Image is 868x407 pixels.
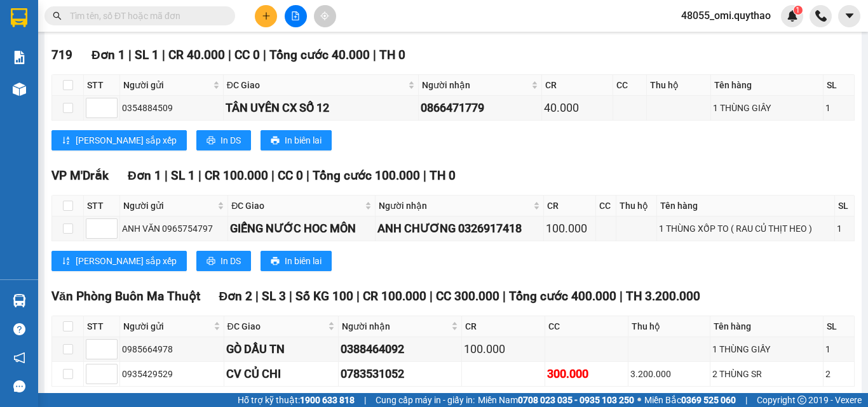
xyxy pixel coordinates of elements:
[285,5,307,27] button: file-add
[423,168,426,183] span: |
[13,51,26,64] img: solution-icon
[261,130,332,150] button: printerIn biên lai
[376,393,475,407] span: Cung cấp máy in - giấy in:
[613,75,646,96] th: CC
[547,365,626,383] div: 300.000
[596,196,617,217] th: CC
[647,75,711,96] th: Thu hộ
[128,48,132,62] span: |
[271,136,280,146] span: printer
[657,196,836,217] th: Tên hàng
[13,323,25,335] span: question-circle
[320,11,329,20] span: aim
[379,48,405,62] span: TH 0
[228,48,231,62] span: |
[123,199,215,213] span: Người gửi
[628,316,710,337] th: Thu hộ
[92,48,125,62] span: Đơn 1
[710,316,824,337] th: Tên hàng
[255,5,277,27] button: plus
[300,395,355,405] strong: 1900 633 818
[796,6,800,15] span: 1
[162,48,165,62] span: |
[220,133,241,147] span: In DS
[671,8,781,23] span: 48055_omi.quythao
[825,342,852,356] div: 1
[659,222,833,236] div: 1 THÙNG XỐP TO ( RAU CỦ THỊT HEO )
[509,289,616,304] span: Tổng cước 400.000
[545,316,628,337] th: CC
[271,257,280,267] span: printer
[262,11,271,20] span: plus
[711,75,824,96] th: Tên hàng
[53,11,62,20] span: search
[51,289,200,304] span: Văn Phòng Buôn Ma Thuột
[271,168,275,183] span: |
[630,367,708,381] div: 3.200.000
[844,10,855,22] span: caret-down
[464,340,543,358] div: 100.000
[436,289,499,304] span: CC 300.000
[285,133,322,147] span: In biên lai
[787,10,798,22] img: icon-new-feature
[196,251,251,271] button: printerIn DS
[430,168,456,183] span: TH 0
[84,316,120,337] th: STT
[825,101,852,115] div: 1
[128,168,161,183] span: Đơn 1
[171,168,195,183] span: SL 1
[837,222,852,236] div: 1
[373,48,376,62] span: |
[51,48,72,62] span: 719
[13,83,26,96] img: warehouse-icon
[51,251,187,271] button: sort-ascending[PERSON_NAME] sắp xếp
[227,78,406,92] span: ĐC Giao
[230,220,373,237] div: GIẾNG NƯỚC HOC MÔN
[168,48,225,62] span: CR 40.000
[306,168,309,183] span: |
[289,289,292,304] span: |
[278,168,303,183] span: CC 0
[165,168,168,183] span: |
[422,78,529,92] span: Người nhận
[542,75,613,96] th: CR
[364,393,366,407] span: |
[198,168,201,183] span: |
[122,367,222,381] div: 0935429529
[503,289,506,304] span: |
[84,75,120,96] th: STT
[51,168,109,183] span: VP M'Drắk
[815,10,827,22] img: phone-icon
[234,48,260,62] span: CC 0
[644,393,736,407] span: Miền Bắc
[122,222,226,236] div: ANH VĂN 0965754797
[518,395,634,405] strong: 0708 023 035 - 0935 103 250
[262,289,286,304] span: SL 3
[291,11,300,20] span: file-add
[122,342,222,356] div: 0985664978
[341,365,459,383] div: 0783531052
[11,8,27,27] img: logo-vxr
[681,395,736,405] strong: 0369 525 060
[255,289,259,304] span: |
[122,101,221,115] div: 0354884509
[356,289,360,304] span: |
[379,199,531,213] span: Người nhận
[70,9,220,23] input: Tìm tên, số ĐT hoặc mã đơn
[430,289,433,304] span: |
[824,316,855,337] th: SL
[238,393,355,407] span: Hỗ trợ kỹ thuật:
[544,99,611,117] div: 40.000
[76,133,177,147] span: [PERSON_NAME] sắp xếp
[263,48,266,62] span: |
[196,130,251,150] button: printerIn DS
[313,168,420,183] span: Tổng cước 100.000
[544,196,595,217] th: CR
[794,6,803,15] sup: 1
[712,367,821,381] div: 2 THÙNG SR
[219,289,253,304] span: Đơn 2
[62,257,71,267] span: sort-ascending
[207,136,215,146] span: printer
[285,254,322,268] span: In biên lai
[123,78,210,92] span: Người gửi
